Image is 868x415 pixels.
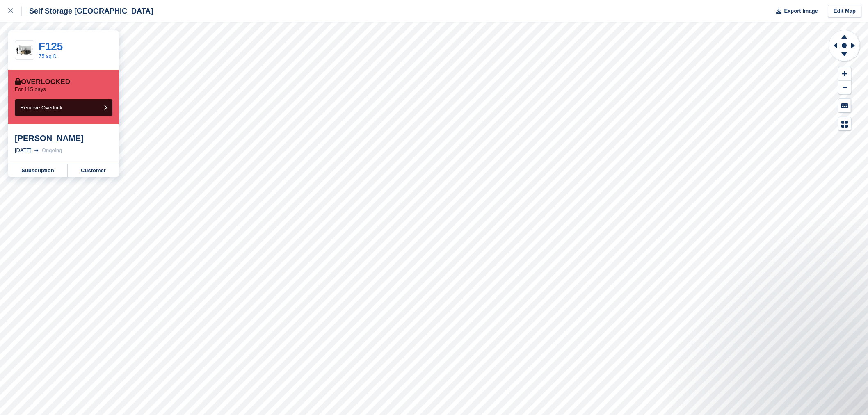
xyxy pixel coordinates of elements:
[15,133,112,143] div: [PERSON_NAME]
[828,5,861,18] a: Edit Map
[15,99,112,116] button: Remove Overlock
[22,6,153,16] div: Self Storage [GEOGRAPHIC_DATA]
[15,86,46,93] p: For 115 days
[784,7,818,15] span: Export Image
[838,117,851,131] button: Map Legend
[42,146,62,155] div: Ongoing
[771,5,818,18] button: Export Image
[20,105,62,111] span: Remove Overlock
[15,78,70,86] div: Overlocked
[8,164,68,177] a: Subscription
[39,40,63,52] a: F125
[838,99,851,112] button: Keyboard Shortcuts
[15,43,34,57] img: 75.jpg
[34,149,39,152] img: arrow-right-light-icn-cde0832a797a2874e46488d9cf13f60e5c3a73dbe684e267c42b8395dfbc2abf.svg
[838,81,851,94] button: Zoom Out
[68,164,119,177] a: Customer
[838,67,851,81] button: Zoom In
[15,146,32,155] div: [DATE]
[39,53,56,59] a: 75 sq ft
